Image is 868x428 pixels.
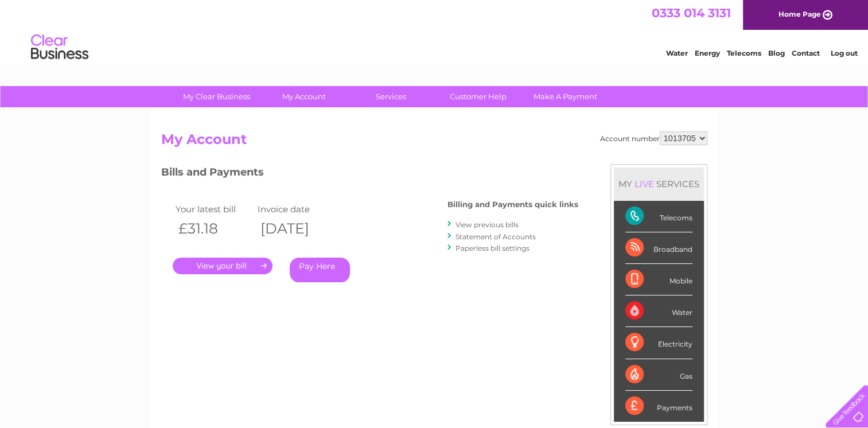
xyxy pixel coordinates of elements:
[456,220,519,229] a: View previous bills
[447,200,578,209] h4: Billing and Payments quick links
[30,30,89,65] img: logo.png
[161,164,578,184] h3: Bills and Payments
[255,217,337,240] th: [DATE]
[625,391,692,422] div: Payments
[625,295,692,327] div: Water
[625,232,692,264] div: Broadband
[255,201,337,217] td: Invoice date
[727,49,761,57] a: Telecoms
[169,86,264,107] a: My Clear Business
[164,6,706,56] div: Clear Business is a trading name of Verastar Limited (registered in [GEOGRAPHIC_DATA] No. 3667643...
[256,86,351,107] a: My Account
[625,201,692,232] div: Telecoms
[652,6,731,20] a: 0333 014 3131
[666,49,688,57] a: Water
[625,264,692,295] div: Mobile
[344,86,438,107] a: Services
[173,217,255,240] th: £31.18
[695,49,720,57] a: Energy
[290,258,350,282] a: Pay Here
[456,232,536,241] a: Statement of Accounts
[614,168,704,200] div: MY SERVICES
[625,359,692,391] div: Gas
[768,49,785,57] a: Blog
[431,86,526,107] a: Customer Help
[161,131,707,153] h2: My Account
[456,244,530,252] a: Paperless bill settings
[173,201,255,217] td: Your latest bill
[632,178,656,189] div: LIVE
[518,86,613,107] a: Make A Payment
[173,258,273,274] a: .
[830,49,857,57] a: Log out
[600,131,707,145] div: Account number
[792,49,820,57] a: Contact
[625,327,692,359] div: Electricity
